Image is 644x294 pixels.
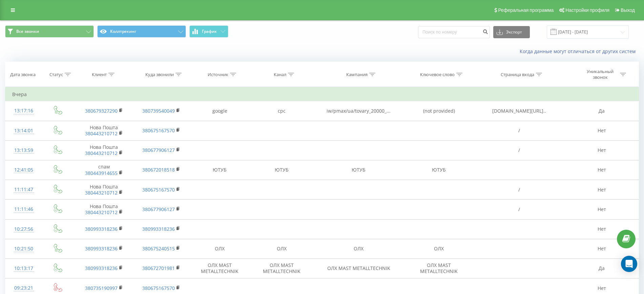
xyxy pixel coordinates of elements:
a: 380443210712 [85,209,118,216]
a: 380993318236 [85,265,118,271]
a: 380675167570 [142,186,175,193]
td: ОЛХ MAST METALLTECHNIK [313,258,404,278]
td: ОЛХ [313,239,404,258]
div: Источник [208,72,228,77]
span: iw/pmax/ua/tovary_20000_... [327,108,391,114]
div: 11:11:47 [12,183,35,196]
a: 380993318236 [142,226,175,232]
td: ОЛХ [189,239,251,258]
div: Кампания [346,72,368,77]
td: ОЛХ [251,239,313,258]
div: Куда звонили [145,72,174,77]
a: 380679327290 [85,108,118,114]
div: Клиент [92,72,107,77]
button: Экспорт [493,26,530,38]
a: 380675240515 [142,245,175,252]
div: Ключевое слово [420,72,455,77]
div: Канал [274,72,286,77]
span: График [202,29,217,34]
td: спам [74,160,134,180]
td: Нет [565,200,639,219]
div: 13:17:16 [12,104,35,117]
a: Когда данные могут отличаться от других систем [520,48,639,54]
td: ОЛХ MAST METALLTECHNIK [404,258,473,278]
div: 10:21:50 [12,242,35,255]
div: 10:27:56 [12,223,35,236]
span: [DOMAIN_NAME][URL].. [492,108,546,114]
span: Настройки профиля [565,7,609,13]
td: Нет [565,160,639,180]
button: Все звонки [5,25,94,38]
div: 10:13:17 [12,262,35,275]
a: 380443210712 [85,130,118,137]
td: Да [565,101,639,121]
td: / [473,180,565,200]
div: Статус [49,72,63,77]
div: Страница входа [501,72,534,77]
td: / [473,140,565,160]
div: Дата звонка [10,72,36,77]
td: Нова Пошта [74,140,134,160]
div: 13:13:59 [12,144,35,157]
span: Выход [621,7,635,13]
td: Нова Пошта [74,180,134,200]
td: Нет [565,180,639,200]
a: 380675167570 [142,127,175,134]
a: 380672701981 [142,265,175,271]
div: Уникальный звонок [582,69,618,80]
div: 11:11:46 [12,203,35,216]
td: Нет [565,121,639,140]
td: ОЛХ MAST METALLTECHNIK [189,258,251,278]
a: 380677906127 [142,147,175,153]
td: Нет [565,219,639,239]
span: Реферальная программа [498,7,554,13]
button: График [189,25,228,38]
div: 12:41:05 [12,163,35,177]
td: / [473,200,565,219]
td: (not provided) [404,101,473,121]
span: Все звонки [16,29,39,34]
a: 380672018518 [142,166,175,173]
a: 380739540049 [142,108,175,114]
a: 380443210712 [85,189,118,196]
a: 380735190997 [85,285,118,291]
a: 380677906127 [142,206,175,212]
td: cpc [251,101,313,121]
td: ЮТУБ [404,160,473,180]
td: Нова Пошта [74,200,134,219]
td: Нет [565,239,639,258]
td: Нет [565,140,639,160]
td: ЮТУБ [251,160,313,180]
a: 380993318236 [85,245,118,252]
div: 13:14:01 [12,124,35,137]
td: / [473,121,565,140]
button: Коллтрекинг [97,25,186,38]
td: ОЛХ MAST METALLTECHNIK [251,258,313,278]
div: Open Intercom Messenger [621,256,637,272]
td: ЮТУБ [313,160,404,180]
td: Нова Пошта [74,121,134,140]
a: 380443210712 [85,150,118,156]
a: 380443914655 [85,170,118,176]
a: 380675167570 [142,285,175,291]
input: Поиск по номеру [418,26,490,38]
a: 380993318236 [85,226,118,232]
td: ОЛХ [404,239,473,258]
td: google [189,101,251,121]
td: ЮТУБ [189,160,251,180]
td: Вчера [5,88,639,101]
td: Да [565,258,639,278]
